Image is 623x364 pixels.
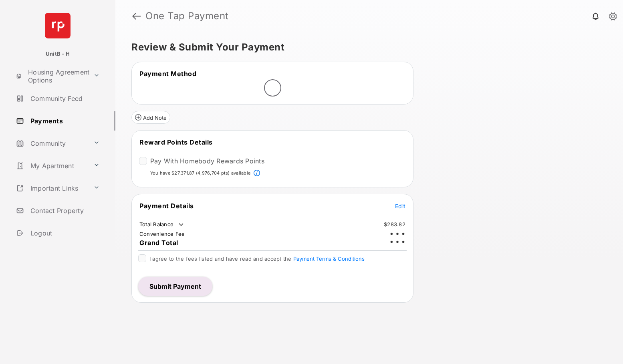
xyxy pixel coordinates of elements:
button: Submit Payment [138,277,212,296]
a: Housing Agreement Options [13,66,90,86]
p: UnitB - H [46,50,70,58]
td: $283.82 [383,221,406,228]
label: Pay With Homebody Rewards Points [150,157,264,165]
span: Payment Method [139,70,196,78]
a: Payments [13,111,115,131]
span: I agree to the fees listed and have read and accept the [149,255,365,262]
a: Important Links [13,179,90,198]
img: svg+xml;base64,PHN2ZyB4bWxucz0iaHR0cDovL3d3dy53My5vcmcvMjAwMC9zdmciIHdpZHRoPSI2NCIgaGVpZ2h0PSI2NC... [45,13,71,38]
button: I agree to the fees listed and have read and accept the [293,255,365,262]
a: My Apartment [13,156,90,175]
strong: One Tap Payment [145,11,229,21]
td: Total Balance [139,221,185,229]
span: Payment Details [139,202,194,210]
span: Reward Points Details [139,138,213,146]
button: Add Note [131,111,170,124]
td: Convenience Fee [139,230,185,237]
h5: Review & Submit Your Payment [131,42,601,52]
span: Grand Total [139,239,178,247]
p: You have $27,371.87 (4,976,704 pts) available [150,170,250,177]
button: Edit [395,202,405,210]
a: Logout [13,223,115,243]
a: Community Feed [13,89,115,108]
a: Contact Property [13,201,115,220]
a: Community [13,134,90,153]
span: Edit [395,203,405,209]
